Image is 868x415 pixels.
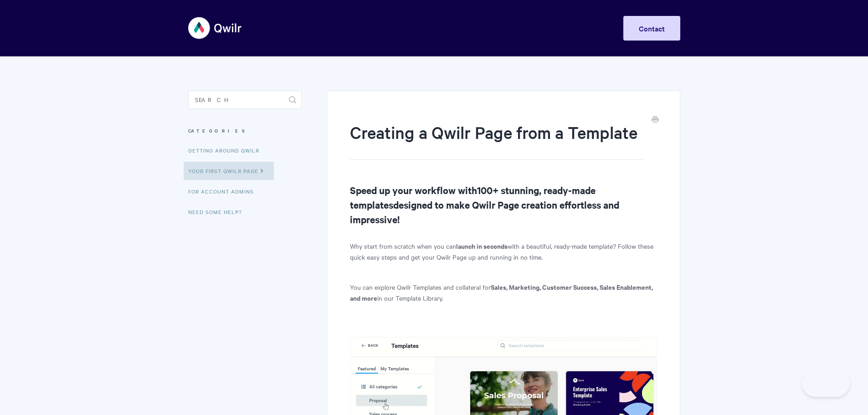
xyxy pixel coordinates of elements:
strong: launch in seconds [456,241,508,251]
input: Search [188,91,302,109]
p: Why start from scratch when you can with a beautiful, ready-made template? Follow these quick eas... [350,241,657,262]
iframe: Toggle Customer Support [802,369,850,397]
a: Print this Article [652,115,659,125]
p: You can explore Qwilr Templates and collateral for in our Template Library. [350,282,657,303]
a: Your First Qwilr Page [184,162,274,180]
a: Getting Around Qwilr [188,141,266,159]
img: Qwilr Help Center [188,11,242,45]
h3: Categories [188,123,302,139]
a: Contact [623,16,680,41]
a: Need Some Help? [188,203,249,221]
h1: Creating a Qwilr Page from a Template [350,121,643,160]
b: Sales, Marketing, Customer Success, Sales Enablement, and more [350,282,653,302]
a: For Account Admins [188,182,261,200]
h2: Speed up your workflow with designed to make Qwilr Page creation effortless and impressive! [350,183,657,226]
